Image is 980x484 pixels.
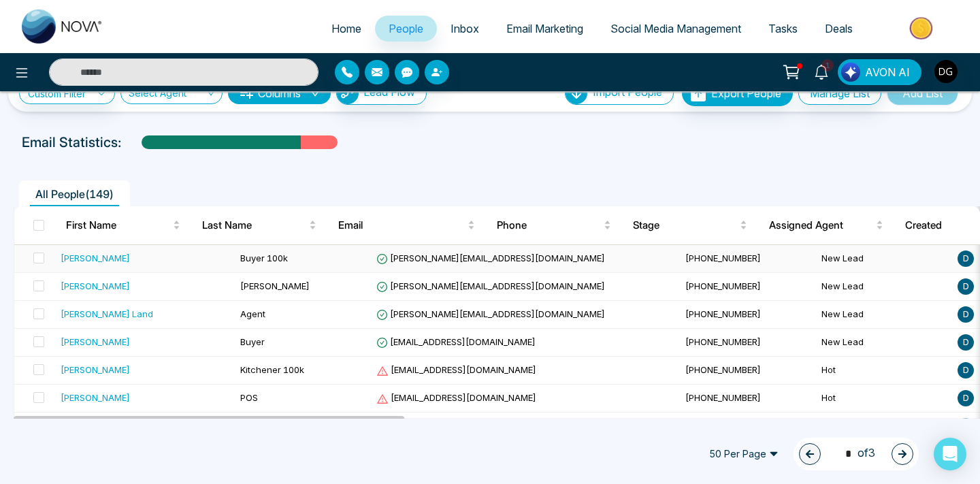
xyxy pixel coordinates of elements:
span: D [958,278,974,295]
span: [PERSON_NAME][EMAIL_ADDRESS][DOMAIN_NAME] [376,308,605,319]
span: [EMAIL_ADDRESS][DOMAIN_NAME] [376,336,536,347]
a: Home [318,16,375,42]
span: People [389,22,423,35]
span: [PERSON_NAME][EMAIL_ADDRESS][DOMAIN_NAME] [376,280,605,291]
span: Agent [240,308,265,319]
span: Lead Flow [363,85,415,99]
div: [PERSON_NAME] [61,391,130,404]
span: Email [338,217,465,233]
span: [PERSON_NAME] [240,280,310,291]
span: First Name [66,217,170,233]
td: New Lead [816,413,952,440]
span: 50 Per Page [700,443,788,465]
span: Buyer [240,336,265,347]
td: New Lead [816,273,952,301]
span: [PHONE_NUMBER] [685,280,761,291]
a: People [375,16,437,42]
div: [PERSON_NAME] [61,279,130,293]
a: 1 [805,59,838,83]
div: [PERSON_NAME] [61,363,130,376]
span: Stage [633,217,737,233]
span: Assigned Agent [769,217,873,233]
img: Market-place.gif [873,13,972,44]
span: [PERSON_NAME][EMAIL_ADDRESS][DOMAIN_NAME] [376,253,605,263]
p: Email Statistics: [22,132,121,152]
span: D [958,362,974,378]
button: Lead Flow [336,82,427,105]
td: New Lead [816,245,952,273]
span: down [310,88,321,99]
img: Lead Flow [337,82,359,104]
th: First Name [55,206,191,244]
span: Import People [593,85,662,99]
th: Last Name [191,206,327,244]
span: D [958,334,974,351]
span: AVON AI [865,64,910,80]
button: Columnsdown [228,82,331,104]
span: Deals [825,22,853,35]
span: [PHONE_NUMBER] [685,392,761,403]
div: [PERSON_NAME] [61,251,130,265]
span: [PHONE_NUMBER] [685,308,761,319]
span: D [958,251,974,267]
span: [PHONE_NUMBER] [685,364,761,375]
span: Tasks [768,22,798,35]
img: Nova CRM Logo [22,10,103,44]
span: POS [240,392,258,403]
a: Custom Filter [19,83,115,104]
button: Export People [682,80,793,106]
td: Hot [816,357,952,385]
a: Deals [811,16,866,42]
span: Buyer 100k [240,253,288,263]
span: 1 [821,59,834,71]
span: Kitchener 100k [240,364,304,375]
th: Stage [622,206,758,244]
span: Last Name [202,217,306,233]
span: [PHONE_NUMBER] [685,253,761,263]
a: Tasks [755,16,811,42]
span: Home [331,22,361,35]
span: Social Media Management [610,22,741,35]
th: Email [327,206,486,244]
button: Manage List [798,82,881,105]
div: [PERSON_NAME] [61,335,130,349]
div: [PERSON_NAME] Land [61,307,153,321]
th: Phone [486,206,622,244]
div: Open Intercom Messenger [934,438,966,470]
span: D [958,390,974,406]
span: Inbox [451,22,479,35]
span: D [958,306,974,323]
td: New Lead [816,329,952,357]
a: Inbox [437,16,493,42]
th: Assigned Agent [758,206,894,244]
a: Social Media Management [597,16,755,42]
td: New Lead [816,301,952,329]
img: User Avatar [934,60,958,83]
span: of 3 [837,445,875,463]
span: All People ( 149 ) [30,187,119,201]
button: AVON AI [838,59,921,85]
span: [EMAIL_ADDRESS][DOMAIN_NAME] [376,364,536,375]
td: Hot [816,385,952,413]
span: Phone [497,217,601,233]
a: Email Marketing [493,16,597,42]
img: Lead Flow [841,63,860,82]
span: Export People [711,86,781,100]
span: [EMAIL_ADDRESS][DOMAIN_NAME] [376,392,536,403]
span: Email Marketing [506,22,583,35]
span: [PHONE_NUMBER] [685,336,761,347]
a: Lead FlowLead Flow [331,82,427,105]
